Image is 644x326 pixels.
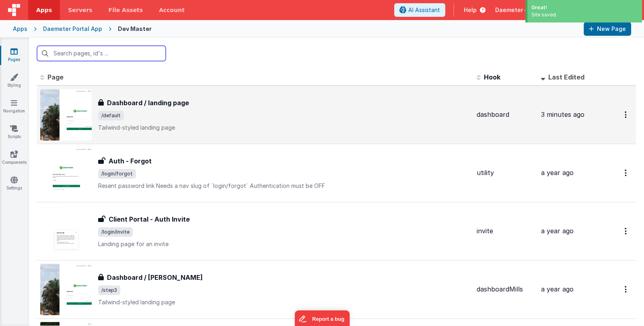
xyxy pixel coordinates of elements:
[98,124,470,132] p: Tailwind-styled landing page
[464,6,477,14] span: Help
[477,168,535,177] div: utility
[109,156,152,166] h3: Auth - Forgot
[36,6,52,14] span: Apps
[98,111,124,120] span: /default
[107,98,189,108] h3: Dashboard / landing page
[37,46,166,61] input: Search pages, id's ...
[98,182,470,190] p: Resent password link Needs a nav slug of `login/forgot` Authentication must be OFF
[620,165,633,181] button: Options
[620,223,633,239] button: Options
[98,298,470,306] p: Tailwind-styled landing page
[118,25,152,33] div: Dev Master
[98,240,470,248] p: Landing page for an invite
[98,285,120,295] span: /step3
[43,25,102,33] div: Daemeter Portal App
[98,227,133,237] span: /login/invite
[541,110,584,118] span: 3 minutes ago
[107,273,203,282] h3: Dashboard / [PERSON_NAME]
[495,6,638,14] button: Daemeter — [EMAIL_ADDRESS][DOMAIN_NAME]
[477,110,535,119] div: dashboard
[584,22,631,36] button: New Page
[47,73,64,81] span: Page
[477,226,535,236] div: invite
[541,169,574,177] span: a year ago
[620,281,633,297] button: Options
[495,6,530,14] span: Daemeter —
[68,6,92,14] span: Servers
[394,3,445,17] button: AI Assistant
[548,73,584,81] span: Last Edited
[109,214,190,224] h3: Client Portal - Auth Invite
[484,73,500,81] span: Hook
[541,285,574,293] span: a year ago
[109,6,143,14] span: File Assets
[541,227,574,235] span: a year ago
[408,6,440,14] span: AI Assistant
[620,106,633,123] button: Options
[531,11,638,18] div: Site saved.
[98,169,136,179] span: /login/forgot
[477,285,535,294] div: dashboardMills
[13,25,27,33] div: Apps
[531,4,638,11] div: Great!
